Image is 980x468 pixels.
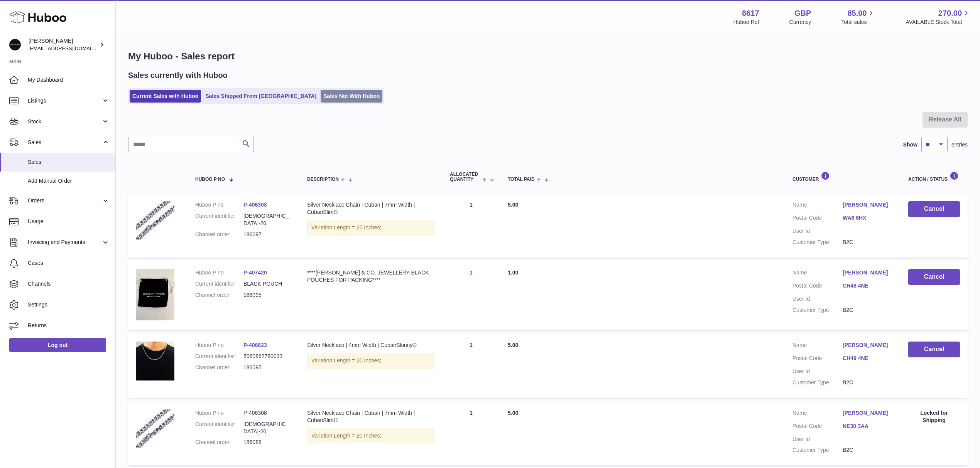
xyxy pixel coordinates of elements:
[28,97,101,104] span: Listings
[733,19,759,26] div: Huboo Ref
[28,139,101,146] span: Sales
[9,39,21,51] img: internalAdmin-8617@internal.huboo.com
[28,197,101,204] span: Orders
[841,19,875,26] span: Total sales
[28,76,110,84] span: My Dashboard
[28,322,110,329] span: Returns
[938,8,962,19] span: 270.00
[9,338,106,352] a: Log out
[29,45,113,51] span: [EMAIL_ADDRESS][DOMAIN_NAME]
[841,8,875,26] a: 85.00 Total sales
[742,8,759,19] strong: 8617
[794,8,811,19] strong: GBP
[906,8,971,26] a: 270.00 AVAILABLE Stock Total
[847,8,867,19] span: 85.00
[789,19,811,26] div: Currency
[28,177,110,185] span: Add Manual Order
[28,239,101,246] span: Invoicing and Payments
[28,158,110,166] span: Sales
[906,19,971,26] span: AVAILABLE Stock Total
[28,301,110,308] span: Settings
[28,218,110,225] span: Usage
[28,259,110,267] span: Cases
[28,118,101,125] span: Stock
[29,37,98,52] div: [PERSON_NAME]
[28,280,110,288] span: Channels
